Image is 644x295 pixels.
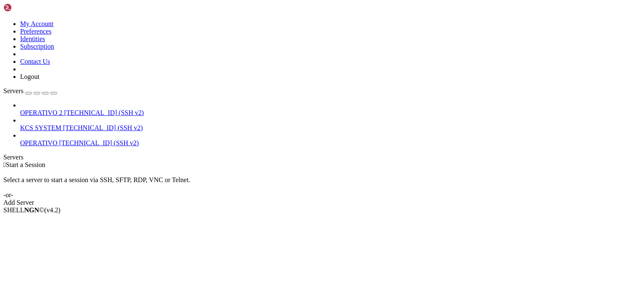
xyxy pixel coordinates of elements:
span: [TECHNICAL_ID] (SSH v2) [59,139,139,146]
span: [TECHNICAL_ID] (SSH v2) [63,124,143,131]
div: Servers [3,154,641,161]
span: Servers [3,87,23,94]
li: OPERATIVO [TECHNICAL_ID] (SSH v2) [20,132,641,147]
li: OPERATIVO 2 [TECHNICAL_ID] (SSH v2) [20,102,641,117]
div: Add Server [3,199,641,206]
span: SHELL © [3,206,60,214]
a: Servers [3,87,57,94]
a: My Account [20,20,54,27]
img: Shellngn [3,3,52,12]
span:  [3,161,6,168]
a: Subscription [20,43,54,50]
a: KCS SYSTEM [TECHNICAL_ID] (SSH v2) [20,124,641,132]
span: OPERATIVO [20,139,57,146]
a: OPERATIVO [TECHNICAL_ID] (SSH v2) [20,139,641,147]
span: 4.2.0 [44,206,61,214]
a: OPERATIVO 2 [TECHNICAL_ID] (SSH v2) [20,109,641,117]
a: Contact Us [20,58,50,65]
span: OPERATIVO 2 [20,109,62,116]
span: Start a Session [6,161,45,168]
span: [TECHNICAL_ID] (SSH v2) [64,109,144,116]
a: Logout [20,73,39,80]
span: KCS SYSTEM [20,124,61,131]
a: Identities [20,35,45,42]
b: NGN [24,206,39,214]
a: Preferences [20,28,52,35]
li: KCS SYSTEM [TECHNICAL_ID] (SSH v2) [20,117,641,132]
div: Select a server to start a session via SSH, SFTP, RDP, VNC or Telnet. -or- [3,169,641,199]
